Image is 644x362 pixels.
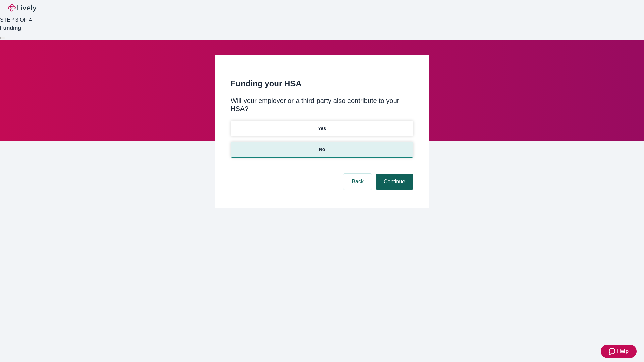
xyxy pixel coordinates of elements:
[231,142,413,158] button: No
[343,174,372,190] button: Back
[231,97,413,113] div: Will your employer or a third-party also contribute to your HSA?
[609,347,617,355] svg: Zendesk support icon
[617,347,629,355] span: Help
[319,146,325,153] p: No
[376,174,413,190] button: Continue
[8,4,36,12] img: Lively
[318,125,326,132] p: Yes
[601,345,637,358] button: Zendesk support iconHelp
[231,121,413,136] button: Yes
[231,78,413,90] h2: Funding your HSA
